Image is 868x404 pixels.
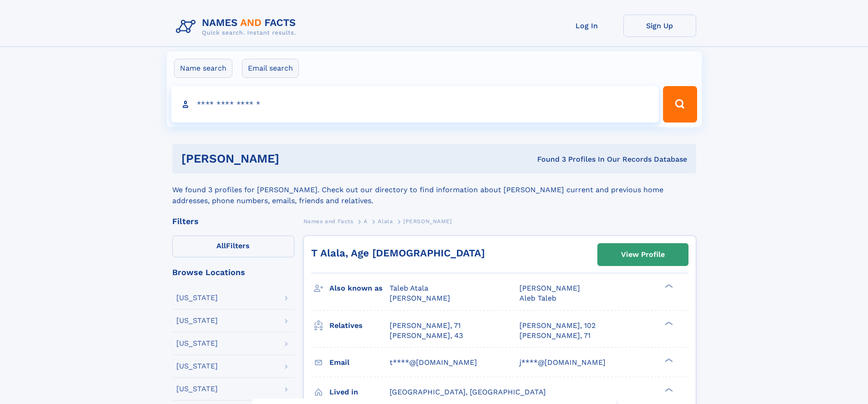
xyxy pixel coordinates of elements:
[176,317,218,324] div: [US_STATE]
[598,244,688,266] a: View Profile
[176,294,218,302] div: [US_STATE]
[311,247,485,259] a: T Alala, Age [DEMOGRAPHIC_DATA]
[364,218,368,225] span: A
[172,235,294,257] label: Filters
[403,218,452,225] span: [PERSON_NAME]
[242,59,299,78] label: Email search
[378,215,393,227] a: Alala
[364,215,368,227] a: A
[172,217,294,225] div: Filters
[390,331,463,341] a: [PERSON_NAME], 43
[623,15,696,37] a: Sign Up
[519,284,580,292] span: [PERSON_NAME]
[390,284,428,292] span: Taleb Atala
[519,294,556,302] span: Aleb Taleb
[172,15,303,39] img: Logo Names and Facts
[303,215,354,227] a: Names and Facts
[329,355,390,370] h3: Email
[663,283,673,289] div: ❯
[174,59,232,78] label: Name search
[390,321,461,331] a: [PERSON_NAME], 71
[663,320,673,326] div: ❯
[172,268,294,276] div: Browse Locations
[663,86,697,123] button: Search Button
[176,340,218,347] div: [US_STATE]
[519,331,591,341] a: [PERSON_NAME], 71
[378,218,393,225] span: Alala
[171,86,659,123] input: search input
[172,174,696,206] div: We found 3 profiles for [PERSON_NAME]. Check out our directory to find information about [PERSON_...
[663,357,673,363] div: ❯
[408,154,687,164] div: Found 3 Profiles In Our Records Database
[663,387,673,393] div: ❯
[176,363,218,370] div: [US_STATE]
[181,153,408,164] h1: [PERSON_NAME]
[329,281,390,296] h3: Also known as
[390,294,450,302] span: [PERSON_NAME]
[176,385,218,393] div: [US_STATE]
[550,15,623,37] a: Log In
[621,244,665,265] div: View Profile
[390,388,546,396] span: [GEOGRAPHIC_DATA], [GEOGRAPHIC_DATA]
[519,321,596,331] a: [PERSON_NAME], 102
[329,318,390,333] h3: Relatives
[216,241,226,250] span: All
[329,384,390,400] h3: Lived in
